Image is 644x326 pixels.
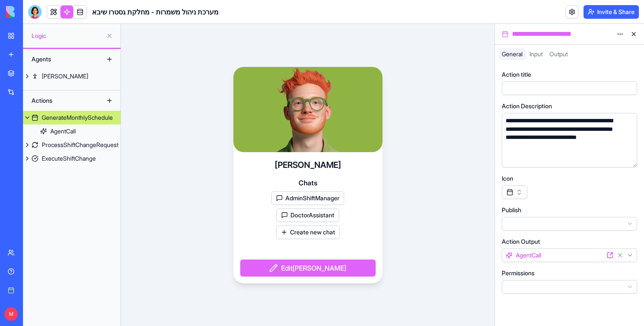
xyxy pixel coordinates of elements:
[42,72,88,81] div: [PERSON_NAME]
[42,154,96,163] div: ExecuteShiftChange
[276,225,340,239] button: Create new chat
[549,50,568,58] span: Output
[42,113,113,122] div: GenerateMonthlySchedule
[23,111,121,124] a: GenerateMonthlySchedule
[4,307,18,321] span: M
[502,269,535,277] label: Permissions
[23,138,121,152] a: ProcessShiftChangeRequest
[299,178,317,188] span: Chats
[529,50,543,58] span: Input
[23,124,121,138] a: AgentCall
[240,260,376,277] button: Edit[PERSON_NAME]
[502,70,531,79] label: Action title
[50,127,76,136] div: AgentCall
[584,5,639,19] button: Invite & Share
[276,208,339,222] button: DoctorAssistant
[27,94,95,107] div: Actions
[502,206,521,214] label: Publish
[27,52,95,66] div: Agents
[502,50,523,58] span: General
[275,159,341,171] h4: [PERSON_NAME]
[502,174,513,183] label: Icon
[271,191,344,205] button: AdminShiftManager
[502,237,540,246] label: Action Output
[42,141,118,149] div: ProcessShiftChangeRequest
[32,32,103,40] span: Logic
[92,7,218,17] h1: מערכת ניהול משמרות - מחלקת גסטרו שיבא
[6,6,59,18] img: logo
[23,152,121,165] a: ExecuteShiftChange
[502,102,552,110] label: Action Description
[23,69,121,83] a: [PERSON_NAME]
